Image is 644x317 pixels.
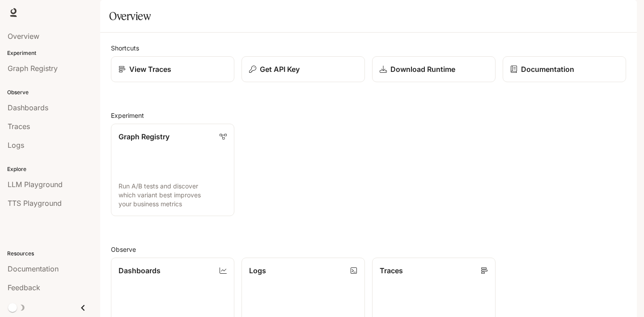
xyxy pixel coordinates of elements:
[241,56,365,82] button: Get API Key
[111,56,234,82] a: View Traces
[119,131,169,142] p: Graph Registry
[521,64,574,75] p: Documentation
[372,56,496,82] a: Download Runtime
[111,124,234,216] a: Graph RegistryRun A/B tests and discover which variant best improves your business metrics
[249,265,266,276] p: Logs
[380,265,403,276] p: Traces
[111,245,626,254] h2: Observe
[260,64,300,75] p: Get API Key
[111,111,626,120] h2: Experiment
[119,182,227,209] p: Run A/B tests and discover which variant best improves your business metrics
[111,43,626,53] h2: Shortcuts
[390,64,455,75] p: Download Runtime
[109,7,151,25] h1: Overview
[119,265,161,276] p: Dashboards
[129,64,171,75] p: View Traces
[503,56,626,82] a: Documentation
